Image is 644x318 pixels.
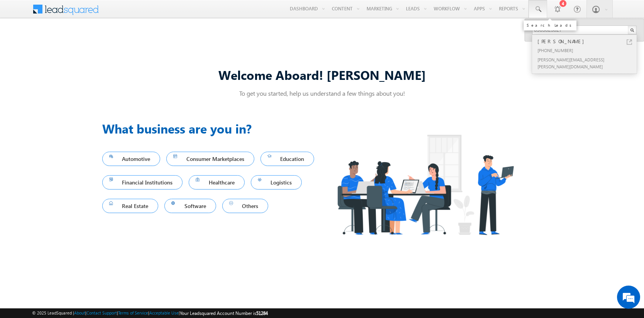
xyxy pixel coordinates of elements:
img: Industry.png [322,119,528,250]
span: Others [229,201,262,211]
a: Terms of Service [118,310,148,315]
div: [PERSON_NAME][EMAIL_ADDRESS][PERSON_NAME][DOMAIN_NAME] [536,55,639,71]
input: Search Leads [532,25,637,35]
span: Your Leadsquared Account Number is [180,310,268,316]
div: [PHONE_NUMBER] [536,46,639,55]
span: Financial Institutions [109,177,176,188]
div: Welcome Aboard! [PERSON_NAME] [102,66,542,83]
div: [PERSON_NAME] [536,37,639,46]
span: Software [171,201,209,211]
h3: What business are you in? [102,119,322,138]
span: © 2025 LeadSquared | | | | | [32,310,268,317]
a: About [74,310,85,315]
a: Acceptable Use [149,310,179,315]
span: Automotive [109,154,154,164]
a: Contact Support [86,310,117,315]
span: Healthcare [196,177,238,188]
div: Search Leads [527,23,573,27]
span: Logistics [258,177,295,188]
span: Consumer Marketplaces [173,154,247,164]
span: Education [267,154,308,164]
span: Real Estate [109,201,152,211]
p: To get you started, help us understand a few things about you! [102,89,542,97]
span: 51284 [256,310,268,316]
